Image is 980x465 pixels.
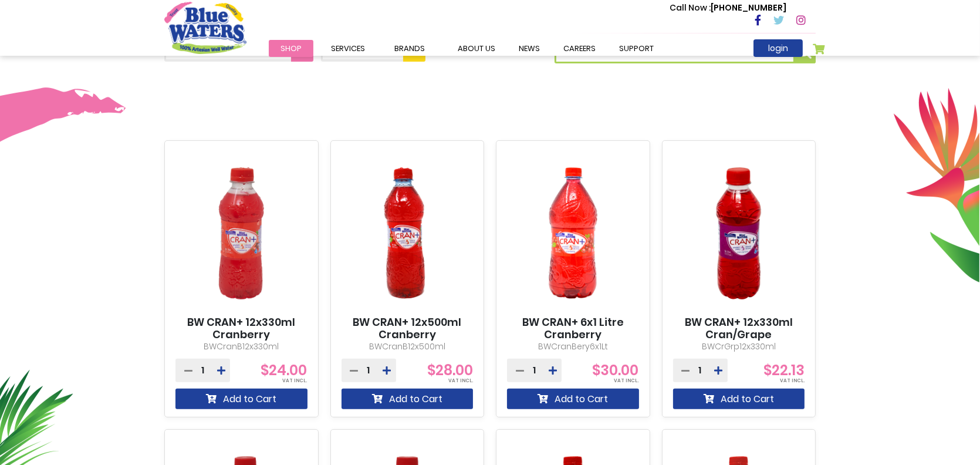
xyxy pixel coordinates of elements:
[342,316,474,341] a: BW CRAN+ 12x500ml Cranberry
[763,360,805,380] span: $22.13
[507,389,639,409] button: Add to Cart
[507,316,639,341] a: BW CRAN+ 6x1 Litre Cranberry
[507,151,639,316] img: BW CRAN+ 6x1 Litre Cranberry
[394,43,425,54] span: Brands
[175,341,307,353] p: BWCranB12x330ml
[607,40,665,57] a: support
[175,316,307,341] a: BW CRAN+ 12x330ml Cranberry
[670,2,786,14] p: [PHONE_NUMBER]
[673,341,805,353] p: BWCrGrp12x330ml
[673,151,805,316] img: BW CRAN+ 12x330ml Cran/Grape
[446,40,507,57] a: about us
[342,341,474,353] p: BWCranB12x500ml
[175,389,307,409] button: Add to Cart
[342,151,474,316] img: BW CRAN+ 12x500ml Cranberry
[164,2,246,53] a: store logo
[593,360,639,380] span: $30.00
[753,39,803,57] a: login
[427,360,473,380] span: $28.00
[507,40,552,57] a: News
[342,389,474,409] button: Add to Cart
[331,43,365,54] span: Services
[507,341,639,353] p: BWCranBery6x1Lt
[552,40,607,57] a: careers
[673,316,805,341] a: BW CRAN+ 12x330ml Cran/Grape
[670,2,711,14] span: Call Now :
[281,43,302,54] span: Shop
[261,360,307,380] span: $24.00
[175,151,307,316] img: BW CRAN+ 12x330ml Cranberry
[673,389,805,409] button: Add to Cart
